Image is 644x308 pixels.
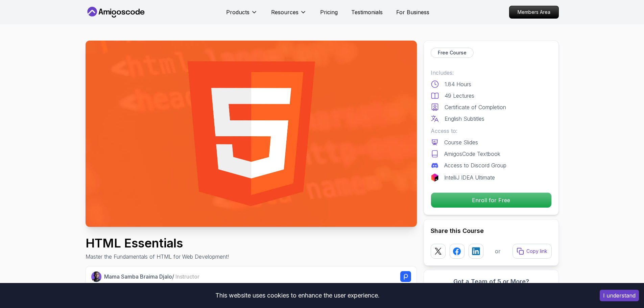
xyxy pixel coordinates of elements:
button: Products [226,8,258,22]
a: For Business [396,8,429,16]
p: 1.84 Hours [445,80,471,88]
p: IntelliJ IDEA Ultimate [444,173,495,182]
p: Includes: [431,69,552,77]
h1: HTML Essentials [86,236,229,250]
p: English Subtitles [445,115,484,123]
img: jetbrains logo [431,173,439,182]
p: Members Area [509,6,558,18]
p: AmigosCode Textbook [444,150,500,158]
p: 49 Lectures [445,92,474,100]
p: Resources [271,8,299,16]
h2: Share this Course [431,226,552,236]
p: Certificate of Completion [445,103,506,111]
h3: Got a Team of 5 or More? [431,277,552,286]
p: Access to Discord Group [444,161,506,169]
p: Access to: [431,127,552,135]
p: Products [226,8,249,16]
a: Testimonials [351,8,383,16]
p: or [495,247,501,255]
span: Instructor [175,273,199,280]
p: Course Slides [444,138,478,146]
p: Enroll for Free [431,193,551,208]
button: Accept cookies [600,290,639,301]
img: html-for-beginners_thumbnail [86,41,417,227]
a: Pricing [320,8,338,16]
p: Copy link [526,248,547,255]
button: Enroll for Free [431,192,552,208]
p: Free Course [438,49,467,56]
p: Master the Fundamentals of HTML for Web Development! [86,253,229,261]
button: Copy link [512,244,552,259]
a: Members Area [509,6,559,19]
iframe: chat widget [602,266,644,298]
button: Resources [271,8,307,22]
img: Nelson Djalo [91,271,102,282]
p: Mama Samba Braima Djalo / [104,273,199,281]
div: This website uses cookies to enhance the user experience. [5,288,590,303]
